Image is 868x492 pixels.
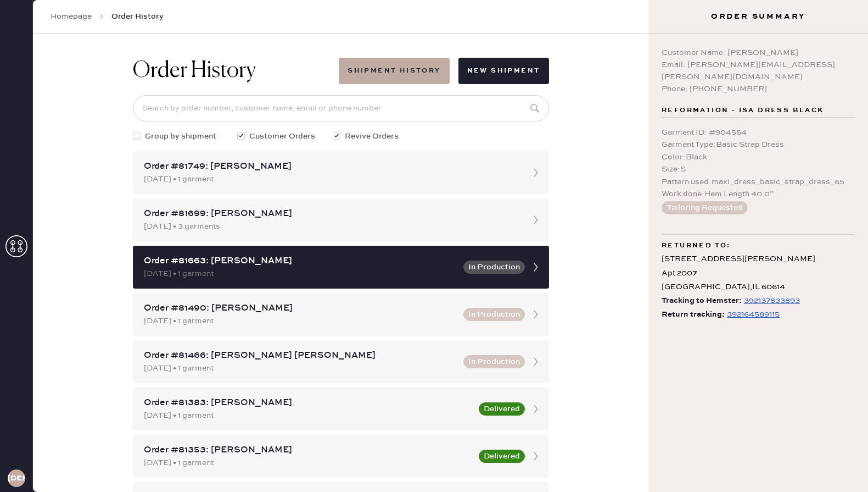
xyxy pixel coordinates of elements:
div: [DATE] • 1 garment [144,315,457,327]
button: New Shipment [458,58,549,84]
div: Color : Black [662,151,855,163]
button: In Production [463,308,525,321]
button: In Production [463,261,525,274]
div: [DATE] • 1 garment [144,457,472,469]
div: [STREET_ADDRESS][PERSON_NAME] Apt 2007 [GEOGRAPHIC_DATA] , IL 60614 [662,252,855,294]
div: Work done : Hem Length 40.0” [662,188,855,200]
span: Reformation - Isa Dress Black [662,104,824,117]
div: Order #81490: [PERSON_NAME] [144,302,457,315]
div: Garment ID : # 904554 [662,126,855,139]
span: Order History [111,11,164,22]
div: Order #81466: [PERSON_NAME] [PERSON_NAME] [144,349,457,362]
div: Order #81749: [PERSON_NAME] [144,160,518,173]
button: Tailoring Requested [662,201,748,214]
div: Order #81353: [PERSON_NAME] [144,444,472,457]
a: 392137833893 [742,294,800,308]
div: [DATE] • 1 garment [144,268,457,280]
span: Group by shipment [145,130,216,142]
button: Shipment History [339,58,449,84]
h3: Order Summary [648,11,868,22]
button: Delivered [479,450,525,463]
iframe: Front Chat [816,443,863,490]
div: Garment Type : Basic Strap Dress [662,139,855,151]
div: Order #81699: [PERSON_NAME] [144,207,518,220]
button: Delivered [479,402,525,416]
h1: Order History [133,58,256,84]
span: Returned to: [662,239,731,252]
div: Phone: [PHONE_NUMBER] [662,83,855,95]
h3: [DEMOGRAPHIC_DATA] [8,474,25,482]
input: Search by order number, customer name, email or phone number [133,95,549,121]
div: [DATE] • 1 garment [144,362,457,374]
div: https://www.fedex.com/apps/fedextrack/?tracknumbers=392164589115&cntry_code=US [727,308,780,321]
span: Customer Orders [249,130,315,142]
a: 392164589115 [725,308,780,322]
div: [DATE] • 1 garment [144,173,518,185]
div: Email: [PERSON_NAME][EMAIL_ADDRESS][PERSON_NAME][DOMAIN_NAME] [662,59,855,83]
div: Order #81383: [PERSON_NAME] [144,396,472,410]
button: In Production [463,355,525,368]
a: Homepage [51,11,92,22]
div: https://www.fedex.com/apps/fedextrack/?tracknumbers=392137833893&cntry_code=US [744,294,800,307]
div: Pattern used : maxi_dress_basic_strap_dress_65 [662,176,855,188]
div: Size : S [662,163,855,175]
div: Customer Name: [PERSON_NAME] [662,47,855,59]
div: [DATE] • 3 garments [144,220,518,233]
span: Revive Orders [345,130,399,142]
div: [DATE] • 1 garment [144,410,472,422]
div: Order #81663: [PERSON_NAME] [144,255,457,268]
span: Return tracking: [662,308,725,322]
span: Tracking to Hemster: [662,294,742,308]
